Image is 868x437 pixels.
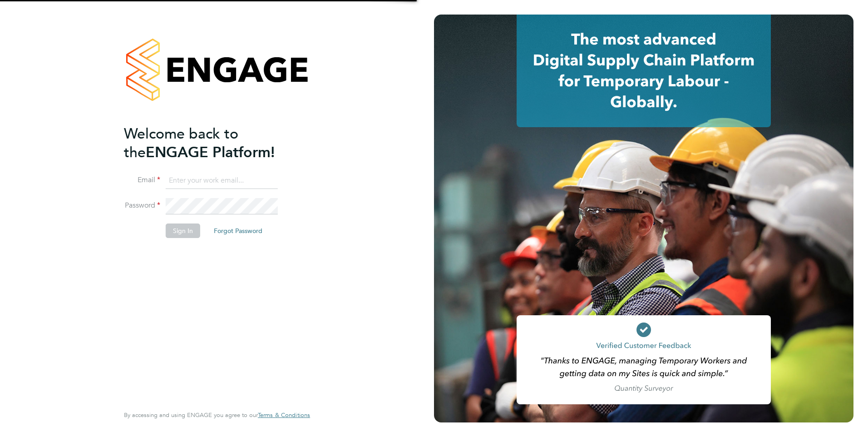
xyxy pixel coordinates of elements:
label: Email [124,175,160,185]
a: Terms & Conditions [258,412,310,419]
button: Sign In [166,223,200,238]
span: By accessing and using ENGAGE you agree to our [124,411,310,419]
label: Password [124,201,160,210]
button: Forgot Password [207,223,270,238]
h2: ENGAGE Platform! [124,124,301,162]
input: Enter your work email... [166,173,278,189]
span: Welcome back to the [124,125,238,161]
